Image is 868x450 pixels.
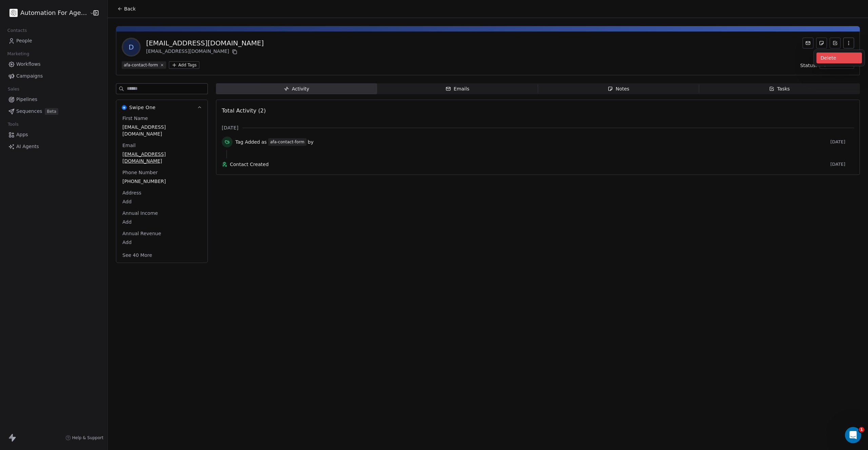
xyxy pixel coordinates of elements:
span: Marketing [4,49,32,59]
span: [EMAIL_ADDRESS][DOMAIN_NAME] [122,124,201,137]
button: Add Tags [169,61,199,69]
span: First Name [121,115,149,122]
a: AI Agents [5,141,102,152]
span: [EMAIL_ADDRESS][DOMAIN_NAME] [122,151,201,164]
span: Sequences [16,108,42,115]
span: Automation For Agencies [20,8,88,17]
span: People [16,37,32,44]
span: Annual Revenue [121,230,162,237]
span: Swipe One [129,104,156,111]
span: Add [122,219,201,225]
div: Notes [608,85,629,93]
a: Apps [5,129,102,140]
span: Tools [5,119,21,129]
span: Help & Support [72,435,103,441]
span: 1 [859,427,864,432]
div: Tasks [769,85,790,93]
button: See 40 More [118,249,156,261]
span: Status: [800,62,817,69]
div: Emails [446,85,469,93]
span: Contacts [4,25,30,36]
span: [PHONE_NUMBER] [122,178,201,185]
span: [DATE] [830,162,854,167]
span: Annual Income [121,210,159,217]
span: Apps [16,131,28,138]
a: Workflows [5,59,102,70]
span: Total Activity (2) [222,107,266,114]
iframe: Intercom live chat [845,427,861,443]
span: Back [124,5,136,12]
button: Swipe OneSwipe One [116,100,208,115]
button: Back [113,3,140,15]
a: SequencesBeta [5,106,102,117]
div: afa-contact-form [270,139,304,145]
div: [EMAIL_ADDRESS][DOMAIN_NAME] [146,48,264,56]
button: Automation For Agencies [8,7,85,19]
a: Pipelines [5,94,102,105]
span: Pipelines [16,96,37,103]
span: Contact Created [230,161,828,168]
span: AI Agents [16,143,39,150]
span: as [261,139,267,145]
span: Add [122,239,201,246]
span: Campaigns [16,73,43,80]
div: [EMAIL_ADDRESS][DOMAIN_NAME] [146,38,264,48]
span: Add [122,198,201,205]
span: [DATE] [222,124,238,131]
span: Workflows [16,61,41,68]
div: afa-contact-form [124,62,158,68]
span: [DATE] [830,139,854,145]
div: Delete [816,53,862,63]
span: Email [121,142,137,149]
span: Sales [5,84,22,94]
img: black.png [9,9,18,17]
span: Tag Added [235,139,260,145]
span: Phone Number [121,169,159,176]
div: Swipe OneSwipe One [116,115,208,263]
span: d [123,39,139,55]
span: Address [121,189,143,196]
a: Campaigns [5,70,102,82]
span: Beta [45,108,58,115]
span: by [308,139,314,145]
a: Help & Support [65,435,103,441]
img: Swipe One [122,105,126,110]
a: People [5,35,102,46]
